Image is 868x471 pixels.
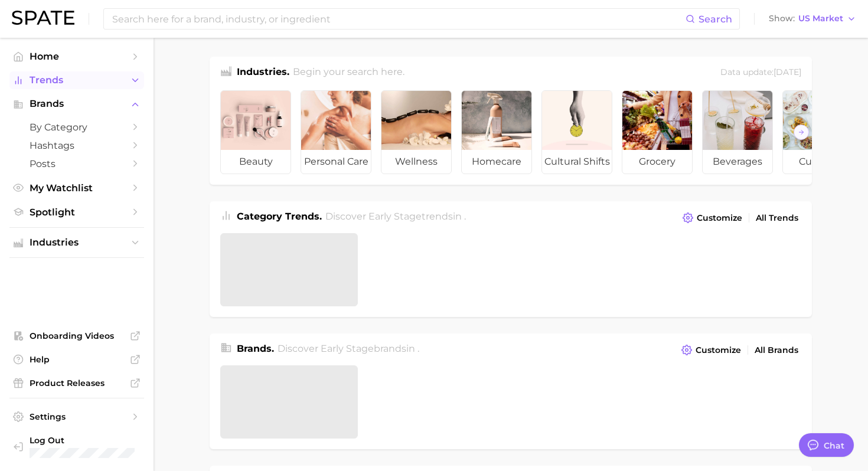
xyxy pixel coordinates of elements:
span: Customize [696,345,741,355]
h1: Industries. [237,65,289,81]
button: Customize [680,210,745,226]
span: beverages [703,150,772,174]
a: personal care [301,90,371,174]
a: Home [9,47,144,66]
a: grocery [622,90,693,174]
span: Industries [30,237,124,248]
button: Industries [9,234,144,251]
a: wellness [381,90,452,174]
div: Data update: [DATE] [720,65,801,81]
a: Help [9,351,144,368]
a: Spotlight [9,203,144,221]
span: My Watchlist [30,182,124,194]
a: All Trends [753,210,801,226]
a: Onboarding Videos [9,327,144,345]
span: Spotlight [30,207,124,218]
span: Discover Early Stage brands in . [278,343,419,354]
a: cultural shifts [541,90,612,174]
span: Onboarding Videos [30,331,124,341]
a: by Category [9,118,144,136]
span: All Brands [755,345,798,355]
a: All Brands [752,342,801,358]
a: beverages [702,90,773,174]
a: homecare [461,90,532,174]
span: Search [699,14,732,25]
span: grocery [622,150,692,174]
span: All Trends [756,213,798,223]
span: Brands [30,99,124,109]
button: Scroll Right [794,125,809,140]
span: Brands . [237,343,274,354]
span: Trends [30,75,124,86]
span: Category Trends . [237,211,322,222]
span: culinary [783,150,853,174]
span: personal care [301,150,371,174]
span: by Category [30,122,124,133]
a: Product Releases [9,374,144,392]
a: beauty [220,90,291,174]
span: Customize [697,213,742,223]
span: Help [30,354,124,365]
img: SPATE [12,11,74,25]
span: Home [30,51,124,62]
span: Show [769,15,795,22]
a: culinary [782,90,853,174]
button: ShowUS Market [766,11,859,27]
h2: Begin your search here. [293,65,404,81]
span: homecare [462,150,531,174]
button: Brands [9,95,144,113]
span: Hashtags [30,140,124,151]
button: Trends [9,71,144,89]
span: cultural shifts [542,150,612,174]
span: Discover Early Stage trends in . [325,211,466,222]
span: Log Out [30,435,135,446]
a: Hashtags [9,136,144,155]
a: Settings [9,408,144,426]
a: My Watchlist [9,179,144,197]
span: beauty [221,150,291,174]
span: wellness [381,150,451,174]
span: Posts [30,158,124,169]
input: Search here for a brand, industry, or ingredient [111,9,686,29]
span: US Market [798,15,843,22]
a: Posts [9,155,144,173]
a: Log out. Currently logged in with e-mail jhayes@hunterpr.com. [9,431,144,462]
span: Settings [30,411,124,422]
span: Product Releases [30,378,124,388]
button: Customize [678,342,744,358]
